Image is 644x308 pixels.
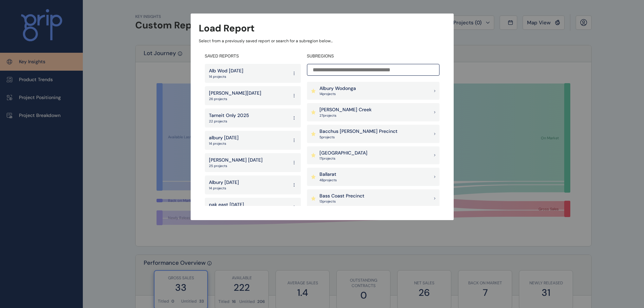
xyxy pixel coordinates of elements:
p: 17 project s [319,156,367,161]
p: [GEOGRAPHIC_DATA] [319,150,367,157]
p: 13 project s [319,199,364,204]
p: albury [DATE] [209,135,239,141]
p: Bass Coast Precinct [319,193,364,199]
p: 14 project s [319,92,356,96]
p: 14 projects [209,141,239,146]
p: Tarneit Only 2025 [209,112,249,119]
p: 27 project s [319,113,372,118]
p: Select from a previously saved report or search for a subregion below... [199,38,446,44]
p: 5 project s [319,135,398,140]
p: [PERSON_NAME] Creek [319,106,372,113]
p: 14 projects [209,74,243,79]
p: Bacchus [PERSON_NAME] Precinct [319,128,398,135]
h3: Load Report [199,22,255,35]
p: 14 projects [209,186,239,191]
p: 26 projects [209,97,261,101]
h4: SAVED REPORTS [205,53,301,59]
h4: SUBREGIONS [307,53,439,59]
p: 48 project s [319,178,337,183]
p: pak east [DATE] [209,202,244,208]
p: Ballarat [319,171,337,178]
p: Albury Wodonga [319,85,356,92]
p: [PERSON_NAME][DATE] [209,90,261,97]
p: Albury [DATE] [209,179,239,186]
p: Alb Wod [DATE] [209,68,243,74]
p: [PERSON_NAME] [DATE] [209,157,263,164]
p: 22 projects [209,119,249,124]
p: 25 projects [209,164,263,168]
